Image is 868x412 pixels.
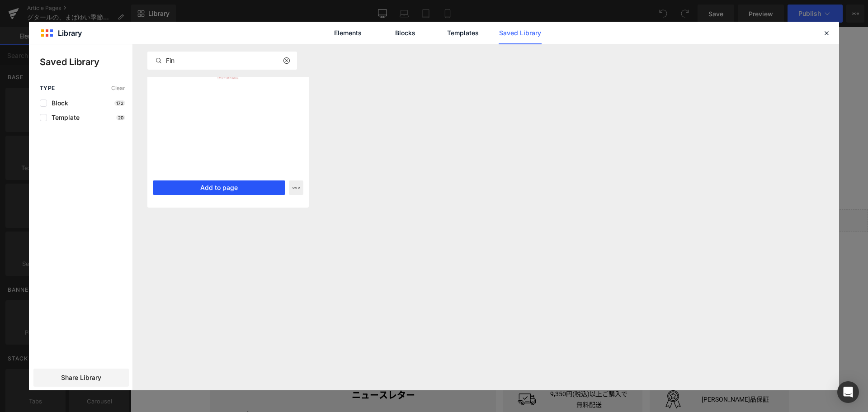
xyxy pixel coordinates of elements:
div: Open Intercom Messenger [837,381,859,403]
a: Elements [326,22,369,44]
h4: ニュースレター [155,360,351,376]
span: Share Library [61,373,101,382]
p: or Drag & Drop elements from left sidebar [112,297,626,303]
p: [PERSON_NAME]品保証 [566,367,644,378]
img: Icon_Shipping.svg [387,363,405,381]
input: Search saved item by name [148,55,297,66]
a: ブランドページはこちら [150,162,362,178]
span: ブランドページはこちら [221,166,291,173]
p: 20 [116,115,125,120]
p: 新製品・限定情報を配信中!今すぐニュースレターに登録! [155,384,351,393]
a: お取扱い店舗はこちら [376,162,588,178]
span: 期間： [DATE]（水）～ 数量なくなり次第終了 [302,106,436,113]
span: Block [47,99,68,107]
a: Blocks [384,22,427,44]
p: 9,350円(税込)以上ご購入で無料配送 [420,361,497,384]
a: Explore Blocks [284,271,365,289]
a: Saved Library [499,22,542,44]
span: Clear [111,85,125,91]
a: キャンペーン対象製品はこちら [303,128,434,144]
a: Templates [441,22,484,44]
p: 172 [114,100,125,106]
span: お取扱い店舗はこちら [450,166,514,173]
p: Saved Library [40,55,132,69]
span: キャンペーン対象製品はこちら [325,133,413,140]
span: Type [40,85,55,91]
a: Add Single Section [373,271,454,289]
img: Icon_Quality.svg [533,363,552,381]
button: Add to page [153,180,285,195]
span: Template [47,114,80,121]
